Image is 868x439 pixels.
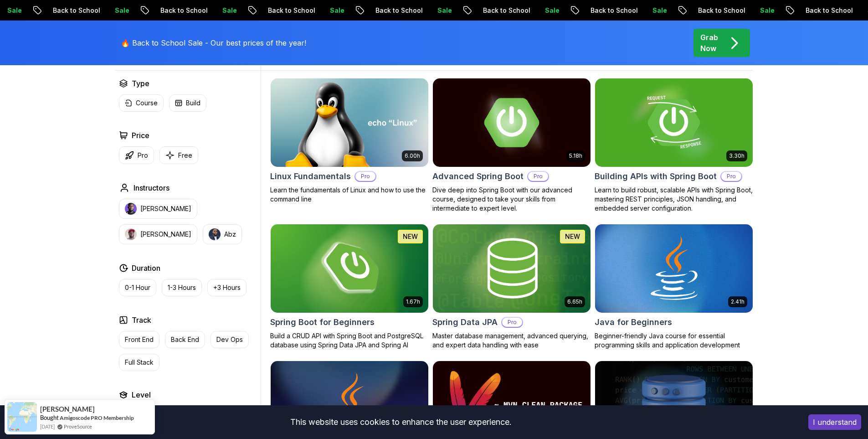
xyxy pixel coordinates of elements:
a: Java for Beginners card2.41hJava for BeginnersBeginner-friendly Java course for essential program... [595,224,753,350]
p: Back to School [473,6,535,15]
p: Front End [125,335,154,344]
img: instructor img [125,228,137,240]
p: 0-1 Hour [125,283,150,292]
h2: Instructors [134,182,169,193]
a: Building APIs with Spring Boot card3.30hBuilding APIs with Spring BootProLearn to build robust, s... [595,78,753,213]
a: Advanced Spring Boot card5.18hAdvanced Spring BootProDive deep into Spring Boot with our advanced... [432,78,591,213]
button: Back End [165,331,205,348]
button: 0-1 Hour [119,279,156,296]
img: Spring Boot for Beginners card [271,224,428,313]
span: [DATE] [40,423,55,430]
p: Grab Now [700,32,718,54]
h2: Price [132,130,149,141]
button: Free [159,146,198,164]
h2: Advanced Spring Boot [432,170,524,183]
h2: Type [132,78,149,89]
p: Sale [535,6,565,15]
p: [PERSON_NAME] [140,230,191,239]
h2: Duration [132,263,160,274]
a: Spring Data JPA card6.65hNEWSpring Data JPAProMaster database management, advanced querying, and ... [432,224,591,350]
button: Dev Ops [211,331,249,348]
p: [PERSON_NAME] [140,204,191,213]
p: Pro [721,172,741,181]
h2: Java for Beginners [595,316,672,329]
p: Back to School [43,6,105,15]
p: 6.65h [567,298,582,305]
button: 1-3 Hours [162,279,202,296]
img: Spring Data JPA card [433,224,591,313]
p: Back to School [151,6,213,15]
img: instructor img [209,228,221,240]
button: Course [119,94,164,112]
p: Back to School [688,6,750,15]
p: Back to School [796,6,858,15]
p: Pro [138,151,148,160]
button: Build [169,94,206,112]
p: Build [186,98,200,108]
p: Course [136,98,158,108]
p: Pro [502,318,522,327]
img: Java for Beginners card [595,224,753,313]
a: Linux Fundamentals card6.00hLinux FundamentalsProLearn the fundamentals of Linux and how to use t... [270,78,429,204]
p: Learn the fundamentals of Linux and how to use the command line [270,186,429,204]
div: This website uses cookies to enhance the user experience. [7,412,795,432]
a: Spring Boot for Beginners card1.67hNEWSpring Boot for BeginnersBuild a CRUD API with Spring Boot ... [270,224,429,350]
p: Sale [320,6,349,15]
p: Dev Ops [216,335,243,344]
a: Amigoscode PRO Membership [60,414,134,421]
p: Build a CRUD API with Spring Boot and PostgreSQL database using Spring Data JPA and Spring AI [270,331,429,350]
a: ProveSource [64,423,92,430]
button: instructor imgAbz [203,224,242,244]
p: NEW [403,232,418,241]
p: Sale [643,6,672,15]
h2: Spring Boot for Beginners [270,316,375,329]
p: Abz [224,230,236,239]
img: Advanced Spring Boot card [429,76,594,169]
button: instructor img[PERSON_NAME] [119,224,197,244]
p: NEW [565,232,580,241]
button: Pro [119,146,154,164]
button: Accept cookies [808,414,861,430]
img: instructor img [125,203,137,215]
button: Full Stack [119,354,159,371]
p: Back to School [258,6,320,15]
img: provesource social proof notification image [7,402,37,432]
span: Bought [40,414,59,421]
p: Sale [213,6,242,15]
button: instructor img[PERSON_NAME] [119,199,197,219]
p: Dive deep into Spring Boot with our advanced course, designed to take your skills from intermedia... [432,186,591,213]
p: 5.18h [569,152,582,160]
p: Back to School [366,6,428,15]
p: Sale [428,6,457,15]
h2: Level [132,389,151,400]
h2: Track [132,315,151,325]
p: Sale [750,6,780,15]
img: Building APIs with Spring Boot card [595,78,753,167]
h2: Linux Fundamentals [270,170,351,183]
p: Back to School [581,6,643,15]
p: Pro [528,172,548,181]
img: Linux Fundamentals card [271,78,428,167]
p: Pro [355,172,375,181]
h2: Spring Data JPA [432,316,498,329]
h2: Building APIs with Spring Boot [595,170,717,183]
p: 2.41h [731,298,745,305]
p: 3.30h [729,152,745,160]
p: Back End [171,335,199,344]
button: Front End [119,331,159,348]
p: Master database management, advanced querying, and expert data handling with ease [432,331,591,350]
p: Learn to build robust, scalable APIs with Spring Boot, mastering REST principles, JSON handling, ... [595,186,753,213]
p: 1-3 Hours [168,283,196,292]
p: +3 Hours [213,283,241,292]
span: [PERSON_NAME] [40,405,95,413]
p: 🔥 Back to School Sale - Our best prices of the year! [121,37,306,48]
p: Sale [105,6,134,15]
p: Beginner-friendly Java course for essential programming skills and application development [595,331,753,350]
p: 6.00h [405,152,420,160]
button: +3 Hours [207,279,247,296]
p: 1.67h [406,298,420,305]
p: Free [178,151,192,160]
p: Full Stack [125,358,154,367]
